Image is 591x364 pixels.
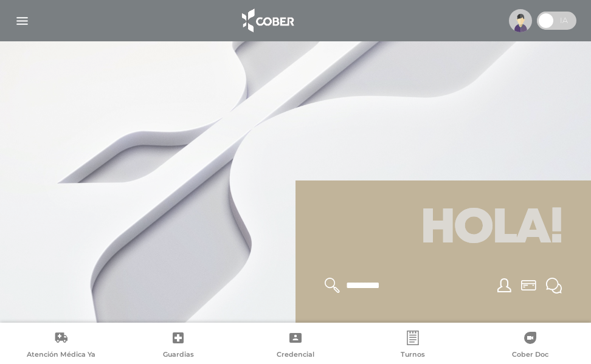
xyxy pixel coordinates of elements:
img: profile-placeholder.svg [509,9,532,32]
a: Guardias [120,331,237,362]
a: Atención Médica Ya [2,331,120,362]
a: Turnos [354,331,471,362]
h1: Hola! [310,195,576,263]
span: Atención Médica Ya [27,350,95,361]
a: Credencial [237,331,354,362]
img: logo_cober_home-white.png [235,6,299,35]
span: Credencial [277,350,314,361]
span: Cober Doc [512,350,548,361]
span: Turnos [401,350,425,361]
img: Cober_menu-lines-white.svg [15,13,30,29]
a: Cober Doc [471,331,589,362]
span: Guardias [163,350,194,361]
